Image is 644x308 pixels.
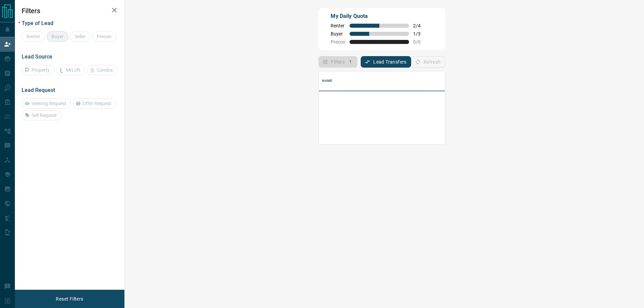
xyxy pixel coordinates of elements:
div: Name [319,71,553,90]
span: Buyer [331,31,345,37]
span: Lead Source [22,53,52,60]
span: 0 / 0 [413,39,428,45]
span: 2 / 4 [413,23,428,28]
p: My Daily Quota [331,12,428,20]
span: Lead Request [22,87,55,93]
span: Type of Lead [22,20,53,26]
span: Renter [331,23,345,28]
button: Lead Transfers [361,56,411,68]
span: Precon [331,39,345,45]
button: Reset Filters [51,293,88,305]
h2: Filters [22,7,118,15]
div: Name [322,71,332,90]
span: 1 / 3 [413,31,428,37]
